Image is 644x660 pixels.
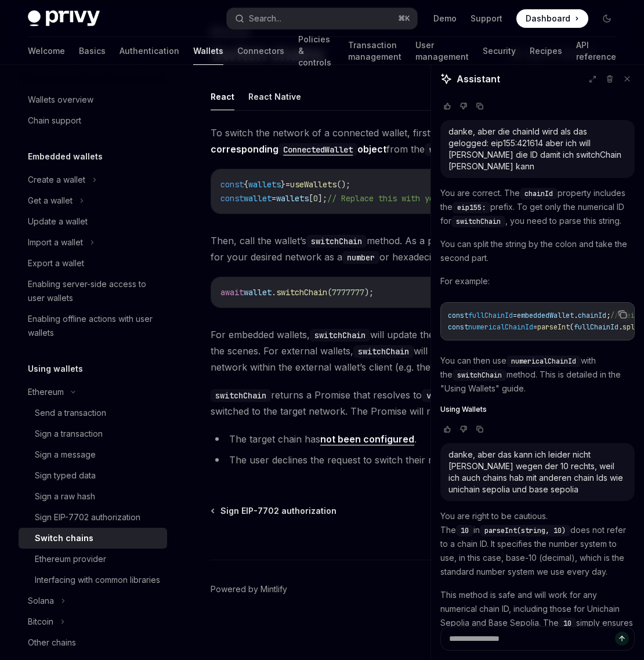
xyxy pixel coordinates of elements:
[623,322,643,332] span: split
[533,322,537,332] span: =
[342,251,379,264] code: number
[309,193,313,204] span: [
[440,274,635,288] p: For example:
[19,274,167,309] a: Enabling server-side access to user wallets
[220,287,244,298] span: await
[19,253,167,274] a: Export a wallet
[457,203,486,212] span: eip155:
[19,309,167,343] a: Enabling offline actions with user wallets
[79,37,106,65] a: Basics
[457,72,500,86] span: Assistant
[517,311,574,320] span: embeddedWallet
[570,322,574,332] span: (
[19,444,167,465] a: Sign a message
[526,13,570,24] span: Dashboard
[35,469,96,483] div: Sign typed data
[298,37,334,65] a: Policies & controls
[35,510,140,524] div: Sign EIP-7702 authorization
[574,311,578,320] span: .
[211,583,287,595] a: Powered by Mintlify
[456,217,501,226] span: switchChain
[28,194,73,208] div: Get a wallet
[511,357,576,366] span: numericalChainId
[249,12,281,26] div: Search...
[278,143,357,156] code: ConnectedWallet
[35,552,106,566] div: Ethereum provider
[276,287,327,298] span: switchChain
[120,37,179,65] a: Authentication
[211,127,465,155] a: find the correspondingConnectedWalletobject
[35,448,96,462] div: Sign a message
[281,179,285,190] span: }
[425,143,466,156] code: wallets
[28,594,54,608] div: Solana
[28,277,160,305] div: Enabling server-side access to user wallets
[530,37,562,65] a: Recipes
[248,179,281,190] span: wallets
[327,287,332,298] span: (
[220,193,244,204] span: const
[440,405,635,414] a: Using Wallets
[318,193,327,204] span: ];
[276,193,309,204] span: wallets
[19,89,167,110] a: Wallets overview
[578,311,606,320] span: chainId
[348,37,401,65] a: Transaction management
[19,110,167,131] a: Chain support
[422,389,450,402] code: void
[415,37,469,65] a: User management
[211,327,623,375] span: For embedded wallets, will update the network of the embedded wallet behind the scenes. For exter...
[28,256,84,270] div: Export a wallet
[28,235,83,249] div: Import a wallet
[468,311,513,320] span: fullChainId
[353,345,414,358] code: switchChain
[513,311,517,320] span: =
[237,37,284,65] a: Connectors
[35,406,106,420] div: Send a transaction
[211,431,623,447] li: The target chain has .
[19,486,167,507] a: Sign a raw hash
[440,186,635,228] p: You are correct. The property includes the prefix. To get only the numerical ID for , you need to...
[244,287,272,298] span: wallet
[483,37,516,65] a: Security
[398,14,410,23] span: ⌘ K
[448,126,627,172] div: danke, aber die chainId wird als das gelogged: eip155:421614 aber ich will [PERSON_NAME] die ID d...
[28,150,103,164] h5: Embedded wallets
[448,449,627,495] div: danke, aber das kann ich leider nicht [PERSON_NAME] wegen der 10 rechts, weil ich auch chains hab...
[193,37,223,65] a: Wallets
[211,125,623,157] span: To switch the network of a connected wallet, first from the array.
[212,505,337,517] a: Sign EIP-7702 authorization
[332,287,364,298] span: 7777777
[220,505,337,517] span: Sign EIP-7702 authorization
[19,423,167,444] a: Sign a transaction
[457,371,502,380] span: switchChain
[337,179,350,190] span: ();
[563,619,571,628] span: 10
[606,311,610,320] span: ;
[244,193,272,204] span: wallet
[364,287,374,298] span: );
[576,37,616,65] a: API reference
[313,193,318,204] span: 0
[19,632,167,653] a: Other chains
[433,13,457,24] a: Demo
[272,193,276,204] span: =
[440,509,635,579] p: You are right to be cautious. The in does not refer to a chain ID. It specifies the number system...
[211,83,234,110] button: React
[440,237,635,265] p: You can split the string by the colon and take the second part.
[320,433,414,445] a: not been configured
[28,37,65,65] a: Welcome
[290,179,337,190] span: useWallets
[615,632,629,646] button: Send message
[19,507,167,528] a: Sign EIP-7702 authorization
[440,354,635,396] p: You can then use with the method. This is detailed in the "Using Wallets" guide.
[618,322,623,332] span: .
[448,311,468,320] span: const
[19,402,167,423] a: Send a transaction
[471,13,502,24] a: Support
[28,173,85,187] div: Create a wallet
[516,9,588,28] a: Dashboard
[28,93,93,107] div: Wallets overview
[227,8,417,29] button: Search...⌘K
[598,9,616,28] button: Toggle dark mode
